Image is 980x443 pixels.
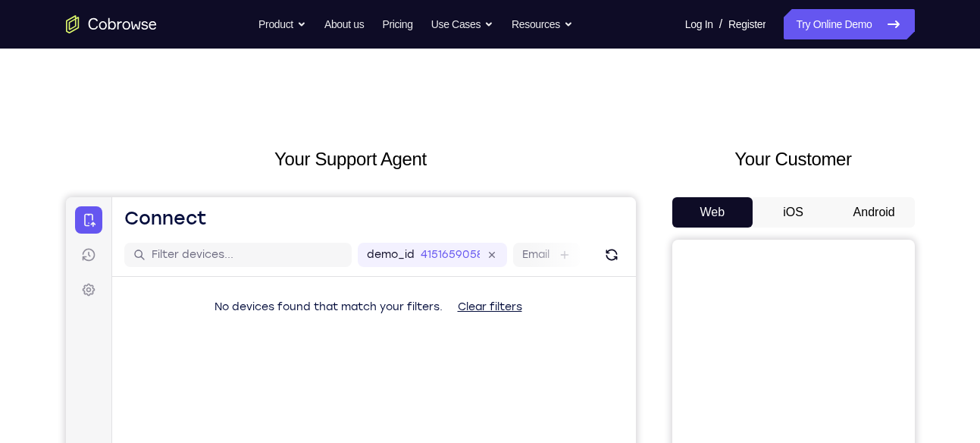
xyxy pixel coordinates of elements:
button: Resources [512,9,573,39]
a: Try Online Demo [784,9,914,39]
h1: Connect [58,9,141,33]
a: Connect [9,9,36,36]
label: Email [456,50,484,65]
button: Product [258,9,306,39]
a: Settings [9,79,36,106]
a: About us [324,9,364,39]
button: Clear filters [380,95,468,125]
a: Go to the home page [66,15,157,33]
h2: Your Customer [672,146,915,173]
button: Web [672,197,753,228]
label: demo_id [301,50,349,65]
button: Android [834,197,915,228]
button: Use Cases [431,9,493,39]
h2: Your Support Agent [66,146,636,173]
button: iOS [753,197,834,228]
a: Register [728,9,766,39]
a: Sessions [9,44,36,71]
input: Filter devices... [86,50,277,65]
a: Log In [685,9,713,39]
a: Pricing [382,9,412,39]
button: Refresh [534,46,558,70]
span: / [719,15,722,33]
span: No devices found that match your filters. [149,103,377,116]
